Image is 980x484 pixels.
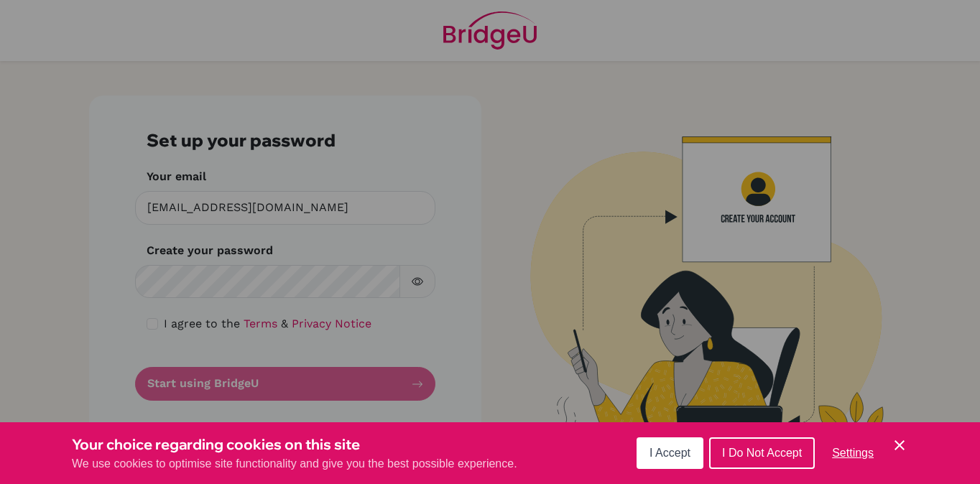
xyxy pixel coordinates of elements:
[650,447,690,459] span: I Accept
[722,447,802,459] span: I Do Not Accept
[820,439,885,467] button: Settings
[637,437,703,469] button: I Accept
[72,455,517,473] p: We use cookies to optimise site functionality and give you the best possible experience.
[891,437,908,454] button: Save and close
[709,437,815,469] button: I Do Not Accept
[72,434,517,455] h3: Your choice regarding cookies on this site
[832,447,874,459] span: Settings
